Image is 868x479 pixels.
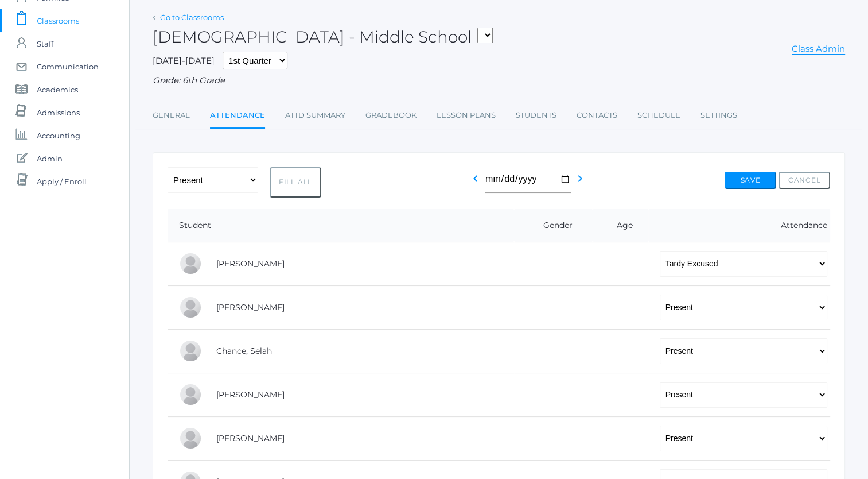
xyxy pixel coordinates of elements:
[365,104,417,127] a: Gradebook
[37,124,80,147] span: Accounting
[779,172,830,189] button: Cancel
[210,104,265,129] a: Attendance
[216,258,285,269] a: [PERSON_NAME]
[514,209,593,242] th: Gender
[153,28,493,46] h2: [DEMOGRAPHIC_DATA] - Middle School
[179,339,202,362] div: Selah Chance
[573,172,587,186] i: chevron_right
[153,104,190,127] a: General
[216,346,272,356] a: Chance, Selah
[285,104,345,127] a: Attd Summary
[37,101,80,124] span: Admissions
[469,172,482,186] i: chevron_left
[469,177,482,188] a: chevron_left
[179,383,202,406] div: Levi Erner
[37,9,79,32] span: Classrooms
[37,78,78,101] span: Academics
[648,209,830,242] th: Attendance
[516,104,556,127] a: Students
[37,170,87,193] span: Apply / Enroll
[179,296,202,319] div: Gabby Brozek
[37,32,53,55] span: Staff
[573,177,587,188] a: chevron_right
[216,433,285,443] a: [PERSON_NAME]
[37,55,99,78] span: Communication
[160,13,224,22] a: Go to Classrooms
[792,43,845,55] a: Class Admin
[179,427,202,450] div: Chase Farnes
[700,104,737,127] a: Settings
[437,104,496,127] a: Lesson Plans
[216,389,285,400] a: [PERSON_NAME]
[37,147,63,170] span: Admin
[168,209,514,242] th: Student
[216,302,285,312] a: [PERSON_NAME]
[637,104,680,127] a: Schedule
[270,167,321,198] button: Fill All
[153,74,845,87] div: Grade: 6th Grade
[179,252,202,275] div: Josey Baker
[153,55,215,66] span: [DATE]-[DATE]
[593,209,648,242] th: Age
[725,172,776,189] button: Save
[577,104,617,127] a: Contacts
